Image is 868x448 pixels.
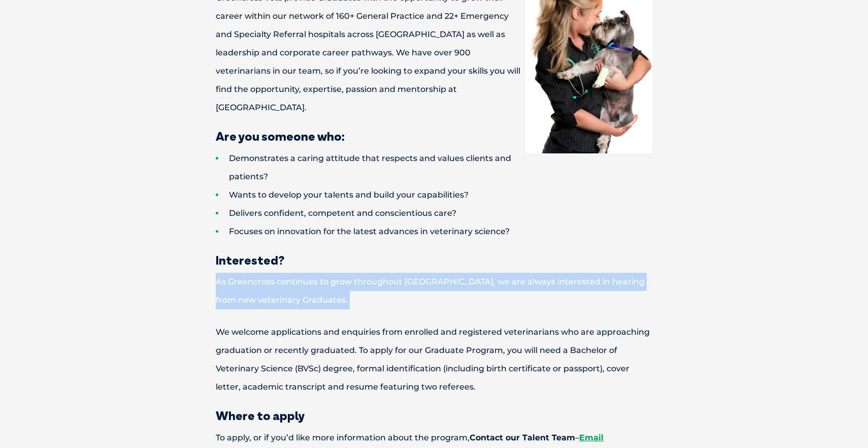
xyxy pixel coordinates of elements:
h3: Are you someone who: [180,130,688,142]
li: Wants to develop your talents and build your capabilities? [216,186,688,204]
p: As Greencross continues to grow throughout [GEOGRAPHIC_DATA], we are always interested in hearing... [180,273,688,309]
li: Delivers confident, competent and conscientious care? [216,204,688,222]
h3: Interested? [180,254,688,266]
p: We welcome applications and enquiries from enrolled and registered veterinarians who are approach... [180,323,688,396]
li: Demonstrates a caring attitude that respects and values clients and patients? [216,149,688,186]
a: Email [579,433,604,442]
strong: Contact our Talent Team [470,433,575,442]
h3: Where to apply [180,409,688,422]
li: Focuses on innovation for the latest advances in veterinary science? [216,222,688,241]
p: To apply, or if you’d like more information about the program, – [180,429,688,447]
